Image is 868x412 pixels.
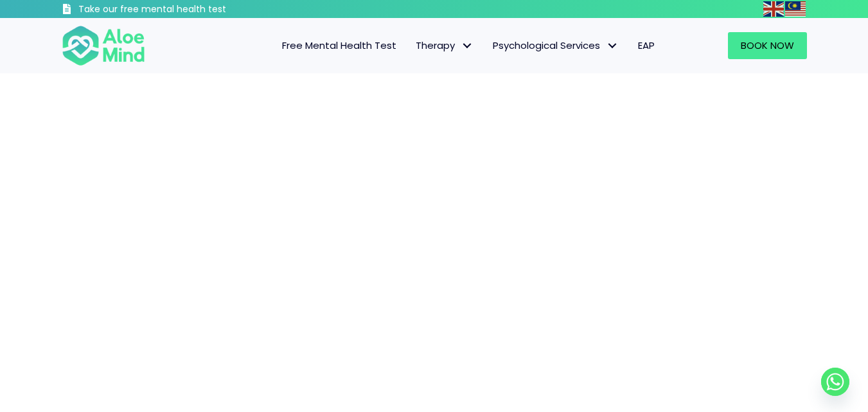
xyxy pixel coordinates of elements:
[416,39,474,52] span: Therapy
[763,1,784,17] img: en
[493,39,619,52] span: Psychological Services
[785,1,806,17] img: ms
[406,32,483,59] a: TherapyTherapy: submenu
[728,32,807,59] a: Book Now
[162,32,664,59] nav: Menu
[458,37,477,55] span: Therapy: submenu
[628,32,664,59] a: EAP
[785,1,807,16] a: Malay
[78,3,295,16] h3: Take our free mental health test
[741,39,794,52] span: Book Now
[282,39,396,52] span: Free Mental Health Test
[603,37,622,55] span: Psychological Services: submenu
[62,24,145,67] img: Aloe mind Logo
[62,3,295,18] a: Take our free mental health test
[638,39,655,52] span: EAP
[763,1,785,16] a: English
[821,368,849,396] a: Whatsapp
[272,32,406,59] a: Free Mental Health Test
[483,32,628,59] a: Psychological ServicesPsychological Services: submenu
